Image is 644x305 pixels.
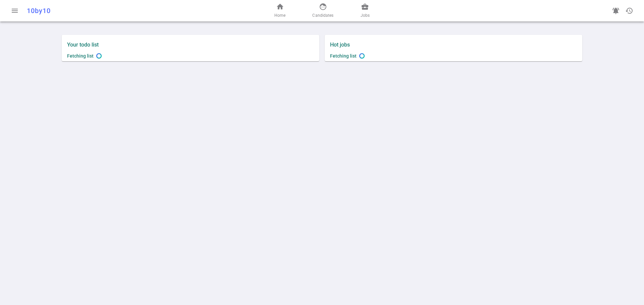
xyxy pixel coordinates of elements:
span: home [276,3,284,11]
span: notifications_active [612,7,620,15]
span: Candidates [312,12,333,19]
span: face [319,3,327,11]
span: Jobs [361,12,370,19]
a: Home [274,3,285,19]
label: Your todo list [67,42,314,48]
span: Home [274,12,285,19]
button: Open menu [8,4,21,17]
span: menu [11,7,19,15]
span: history [625,7,633,15]
div: 10by10 [27,7,212,15]
span: business_center [361,3,369,11]
button: Open history [623,4,636,17]
a: Candidates [312,3,333,19]
a: Go to see announcements [609,4,623,17]
span: Fetching list [330,53,357,59]
label: Hot jobs [330,42,451,48]
span: Fetching list [67,53,94,59]
a: Jobs [361,3,370,19]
